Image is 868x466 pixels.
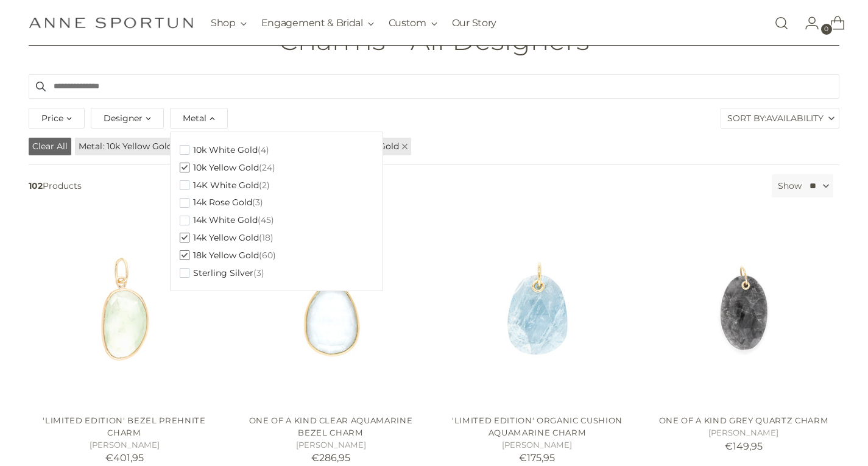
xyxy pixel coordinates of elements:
h1: Charms - All Designers [278,25,590,55]
span: Price [41,111,63,125]
label: Show [778,180,802,192]
span: 10k Yellow Gold [107,141,172,152]
span: 10k White Gold [193,145,258,155]
button: 10k Yellow Gold [180,159,275,177]
span: Sterling Silver [193,268,253,278]
span: Products [24,174,767,197]
span: (24) [259,163,275,173]
h5: [PERSON_NAME] [29,439,220,451]
a: 'Limited Edition' Bezel Prehnite Charm [43,415,205,437]
span: 14k White Gold [193,215,258,225]
span: (18) [259,233,273,243]
span: (4) [258,145,269,155]
span: €175,95 [519,452,555,464]
a: Open search modal [769,11,794,35]
a: 'Limited Edition' Organic Cushion Aquamarine Charm [452,415,623,437]
span: €401,95 [105,452,144,464]
a: Clear All [29,138,71,155]
span: €286,95 [311,452,350,464]
span: (60) [259,250,276,261]
button: Shop [211,10,247,37]
span: 0 [821,24,832,35]
span: Metal [183,111,206,125]
h5: [PERSON_NAME] [235,439,426,451]
span: 14k Rose Gold [193,197,252,208]
span: (45) [258,215,274,225]
span: (2) [259,180,270,191]
a: One of a Kind Grey Quartz Charm [659,415,828,425]
a: Go to the account page [795,11,819,35]
a: 'Limited Edition' Bezel Prehnite Charm [29,214,220,405]
span: (3) [253,268,264,278]
button: 18k Yellow Gold [180,247,276,264]
span: Metal [79,140,107,153]
a: Open cart modal [820,11,845,35]
a: One of a Kind Grey Quartz Charm [648,214,839,405]
a: Our Story [452,10,496,37]
button: Engagement & Bridal [261,10,374,37]
button: Sterling Silver [180,264,264,282]
span: €149,95 [725,440,763,452]
button: 14K White Gold [180,177,270,194]
span: 14k Yellow Gold [193,233,259,243]
a: 'Limited Edition' Organic Cushion Aquamarine Charm [442,214,633,405]
a: One of a Kind Clear Aquamarine Bezel Charm [235,214,426,405]
h5: [PERSON_NAME] [648,427,839,439]
button: 10k White Gold [180,141,269,159]
span: 10k Yellow Gold [193,163,259,173]
a: One of a Kind Clear Aquamarine Bezel Charm [249,415,413,437]
span: 18k Yellow Gold [193,250,259,261]
label: Sort By:Availability [721,108,839,128]
span: Availability [766,108,824,128]
button: 14k Yellow Gold [180,229,273,247]
span: Designer [104,111,143,125]
button: 14k Rose Gold [180,194,263,211]
span: (3) [252,197,263,208]
span: 14K White Gold [193,180,259,191]
a: Anne Sportun Fine Jewellery [29,17,193,29]
button: Custom [389,10,437,37]
h5: [PERSON_NAME] [442,439,633,451]
b: 102 [29,180,43,191]
button: 14k White Gold [180,211,274,229]
input: Search products [29,74,839,99]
